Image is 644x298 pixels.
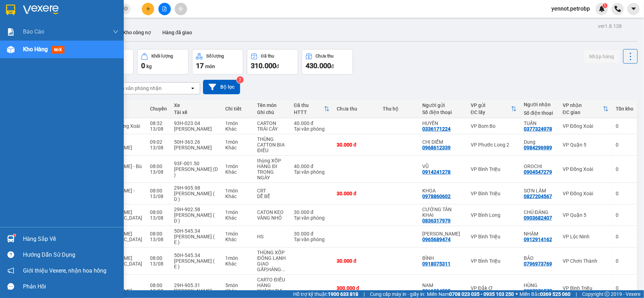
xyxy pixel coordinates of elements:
div: Chọn văn phòng nhận [113,85,162,92]
div: 0796973769 [524,261,552,267]
div: 30.000 đ [294,231,330,237]
div: VP Quận 5 [563,142,609,148]
div: 0 [616,285,633,291]
span: Kho hàng [23,46,48,53]
div: 93H-023.04 [174,120,218,126]
span: 17 [196,61,204,70]
div: 0 [616,258,633,264]
button: file-add [158,3,171,15]
img: solution-icon [7,28,14,36]
div: VP Quận 5 [563,212,609,218]
span: down [113,29,118,35]
div: Khác [225,215,250,221]
img: phone-icon [615,6,621,12]
div: Số điện thoại [423,109,464,115]
span: 310.000 [251,61,276,70]
span: Miền Nam [427,290,514,298]
span: CR : [5,46,16,54]
div: CHỊ DIỄM [423,139,464,145]
span: Cung cấp máy in - giấy in: [370,290,425,298]
div: [PERSON_NAME] [174,126,218,132]
div: 0836317979 [423,218,451,223]
span: đ [276,64,279,69]
div: 1 món [225,139,250,145]
div: 13/08 [150,215,167,221]
span: caret-down [631,6,637,12]
span: đ [331,64,334,69]
div: Khác [225,145,250,150]
span: | [364,290,365,298]
div: 1 món [225,188,250,193]
div: Khối lượng [151,54,173,59]
div: HOÀNG ANH [423,231,464,237]
span: mới [51,46,64,54]
span: aim [178,6,183,11]
span: 0 [141,61,145,70]
span: Báo cáo [23,27,44,36]
button: Kho công nợ [117,24,157,41]
th: Toggle SortBy [290,100,333,118]
div: BẢO [524,255,556,261]
div: 0984296989 [524,145,552,150]
div: [PERSON_NAME] ( E ) [174,258,218,269]
div: THÙNG XỐP ĐÔNG LẠNH [257,250,287,261]
div: NHÂM [524,231,556,237]
span: món [205,64,215,69]
div: 1 món [225,163,250,169]
div: 0 [616,191,633,196]
div: TUẤN [56,23,100,31]
div: SƠN LÂM [524,188,556,193]
div: Hàng sắp về [23,234,118,244]
div: 30.000 đ [337,191,376,196]
div: VP Bình Triệu [471,258,517,264]
div: VP Bình Triệu [471,191,517,196]
div: 30.000 đ [294,209,330,215]
div: VP nhận [563,102,603,108]
div: 50H-363.26 [174,139,218,145]
div: 50H-545.34 [174,228,218,234]
div: VP Chơn Thành [563,258,609,264]
span: close-circle [124,6,128,12]
button: Bộ lọc [203,80,240,94]
div: 08:00 [150,209,167,215]
span: Giới thiệu Vexere, nhận hoa hồng [23,266,106,275]
div: 29H-905.31 [174,282,218,288]
div: 13/08 [150,288,167,294]
div: thùng XỐP [257,158,287,163]
th: Toggle SortBy [467,100,520,118]
div: 09:02 [150,139,167,145]
div: 13/08 [150,193,167,199]
div: VP Đắk Ơ [471,285,517,291]
span: kg [146,64,152,69]
button: Chưa thu430.000đ [302,49,353,74]
div: CARTO ĐIỀU [257,277,287,282]
strong: 0369 525 060 [540,291,570,297]
div: GIAO GẤP,HÀNG ĐI TRONG NGÀY. [257,261,287,272]
div: Chi tiết [225,106,250,112]
div: 13/08 [150,169,167,175]
div: 0336171224 [423,126,451,132]
div: 0 [616,234,633,239]
div: 0903682407 [524,215,552,221]
div: CATON KEO VÀNG NHỎ [257,209,287,221]
span: question-circle [7,251,14,258]
div: Chuyến [150,106,167,112]
div: OROCHI [524,163,556,169]
img: warehouse-icon [7,235,14,243]
div: 13/08 [150,261,167,267]
div: BÌNH [423,255,464,261]
div: HÀNG ĐI TRONG NGÀY [257,163,287,180]
sup: 2 [237,76,244,83]
div: NAM [423,282,464,288]
div: VŨ [423,163,464,169]
sup: 1 [13,234,16,236]
div: ĐC lấy [471,109,511,115]
div: 0904547279 [524,169,552,175]
div: HS [257,234,287,239]
div: Thu hộ [383,106,415,112]
div: CHÚ ĐÁNG [524,209,556,215]
span: close-circle [124,6,128,11]
div: VP Đồng Xoài [563,166,609,172]
div: Khác [225,288,250,294]
div: Phản hồi [23,281,118,292]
